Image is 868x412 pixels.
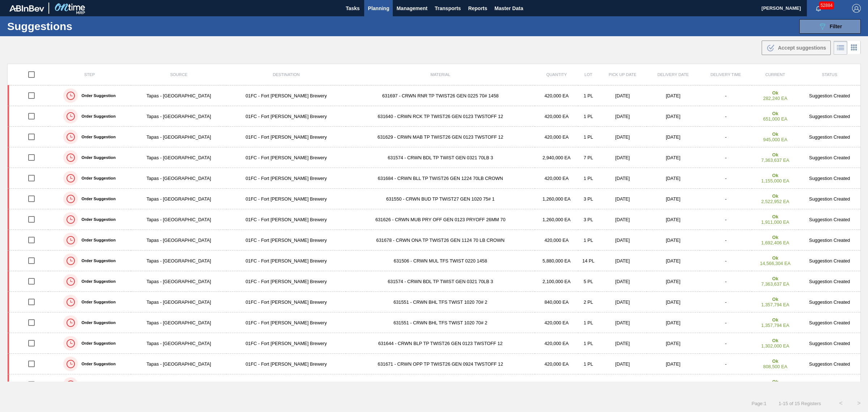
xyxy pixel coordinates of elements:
[78,135,115,139] label: Order Suggestion
[700,292,752,312] td: -
[8,354,861,374] a: Order SuggestionTapas - [GEOGRAPHIC_DATA]01FC - Fort [PERSON_NAME] Brewery631671 - CRWN OPP TP TW...
[799,374,860,395] td: Suggestion Created
[700,106,752,127] td: -
[799,354,860,374] td: Suggestion Created
[8,271,861,292] a: Order SuggestionTapas - [GEOGRAPHIC_DATA]01FC - Fort [PERSON_NAME] Brewery631574 - CRWN BDL TP TW...
[535,85,578,106] td: 420,000 EA
[346,333,535,354] td: 631644 - CRWN BLP TP TWIST26 GEN 0123 TWSTOFF 12
[78,238,115,242] label: Order Suggestion
[761,240,790,245] span: 1,692,406 EA
[700,189,752,209] td: -
[761,323,790,328] span: 1,357,794 EA
[772,152,778,157] strong: Ok
[762,41,831,55] button: Accept suggestions
[546,72,567,77] span: Quantity
[84,72,95,77] span: Step
[535,251,578,271] td: 5,880,000 EA
[799,189,860,209] td: Suggestion Created
[578,251,599,271] td: 14 PL
[8,106,861,127] a: Order SuggestionTapas - [GEOGRAPHIC_DATA]01FC - Fort [PERSON_NAME] Brewery631640 - CRWN RCK TP TW...
[435,4,461,13] span: Transports
[599,189,647,209] td: [DATE]
[599,106,647,127] td: [DATE]
[8,85,861,106] a: Order SuggestionTapas - [GEOGRAPHIC_DATA]01FC - Fort [PERSON_NAME] Brewery631697 - CRWN RNR TP TW...
[8,312,861,333] a: Order SuggestionTapas - [GEOGRAPHIC_DATA]01FC - Fort [PERSON_NAME] Brewery631551 - CRWN BHL TFS T...
[772,358,778,364] strong: Ok
[599,271,647,292] td: [DATE]
[346,312,535,333] td: 631551 - CRWN BHL TFS TWIST 1020 70# 2
[647,271,700,292] td: [DATE]
[346,354,535,374] td: 631671 - CRWN OPP TP TWIST26 GEN 0924 TWSTOFF 12
[346,292,535,312] td: 631551 - CRWN BHL TFS TWIST 1020 70# 2
[8,147,861,168] a: Order SuggestionTapas - [GEOGRAPHIC_DATA]01FC - Fort [PERSON_NAME] Brewery631574 - CRWN BDL TP TW...
[584,72,592,77] span: Lot
[78,114,115,118] label: Order Suggestion
[799,292,860,312] td: Suggestion Created
[772,297,778,302] strong: Ok
[599,354,647,374] td: [DATE]
[761,302,790,307] span: 1,357,794 EA
[763,96,787,101] span: 282,240 EA
[78,320,115,325] label: Order Suggestion
[78,176,115,180] label: Order Suggestion
[346,85,535,106] td: 631697 - CRWN RNR TP TWIST26 GEN 0225 70# 1458
[468,4,487,13] span: Reports
[599,292,647,312] td: [DATE]
[226,209,346,230] td: 01FC - Fort [PERSON_NAME] Brewery
[710,72,741,77] span: Delivery Time
[131,292,226,312] td: Tapas - [GEOGRAPHIC_DATA]
[578,127,599,147] td: 1 PL
[131,168,226,189] td: Tapas - [GEOGRAPHIC_DATA]
[131,85,226,106] td: Tapas - [GEOGRAPHIC_DATA]
[799,106,860,127] td: Suggestion Created
[535,292,578,312] td: 840,000 EA
[131,251,226,271] td: Tapas - [GEOGRAPHIC_DATA]
[78,341,115,345] label: Order Suggestion
[346,127,535,147] td: 631629 - CRWN MAB TP TWIST26 GEN 0123 TWSTOFF 12
[131,106,226,127] td: Tapas - [GEOGRAPHIC_DATA]
[700,127,752,147] td: -
[647,85,700,106] td: [DATE]
[226,333,346,354] td: 01FC - Fort [PERSON_NAME] Brewery
[799,19,861,34] button: Filter
[535,106,578,127] td: 420,000 EA
[799,168,860,189] td: Suggestion Created
[761,219,790,225] span: 1,911,000 EA
[578,168,599,189] td: 1 PL
[346,189,535,209] td: 631550 - CRWN BUD TP TWIST27 GEN 1020 75# 1
[761,343,790,349] span: 1,302,000 EA
[535,127,578,147] td: 420,000 EA
[535,189,578,209] td: 1,260,000 EA
[78,279,115,283] label: Order Suggestion
[273,72,299,77] span: Destination
[8,374,861,395] a: Order SuggestionTapas - [GEOGRAPHIC_DATA]01FC - Fort [PERSON_NAME] Brewery631550 - CRWN BUD TP TW...
[761,199,790,204] span: 2,522,952 EA
[799,271,860,292] td: Suggestion Created
[772,131,778,137] strong: Ok
[700,147,752,168] td: -
[700,333,752,354] td: -
[535,333,578,354] td: 420,000 EA
[578,271,599,292] td: 5 PL
[761,281,790,287] span: 7,363,637 EA
[535,271,578,292] td: 2,100,000 EA
[799,209,860,230] td: Suggestion Created
[772,276,778,281] strong: Ok
[578,230,599,251] td: 1 PL
[777,401,821,406] span: 1 - 15 of 15 Registers
[700,354,752,374] td: -
[578,333,599,354] td: 1 PL
[799,333,860,354] td: Suggestion Created
[761,157,790,163] span: 7,363,637 EA
[772,193,778,199] strong: Ok
[494,4,523,13] span: Master Data
[226,168,346,189] td: 01FC - Fort [PERSON_NAME] Brewery
[8,168,861,189] a: Order SuggestionTapas - [GEOGRAPHIC_DATA]01FC - Fort [PERSON_NAME] Brewery631684 - CRWN BLL TP TW...
[578,85,599,106] td: 1 PL
[700,374,752,395] td: -
[578,354,599,374] td: 1 PL
[772,255,778,261] strong: Ok
[8,127,861,147] a: Order SuggestionTapas - [GEOGRAPHIC_DATA]01FC - Fort [PERSON_NAME] Brewery631629 - CRWN MAB TP TW...
[578,106,599,127] td: 1 PL
[700,251,752,271] td: -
